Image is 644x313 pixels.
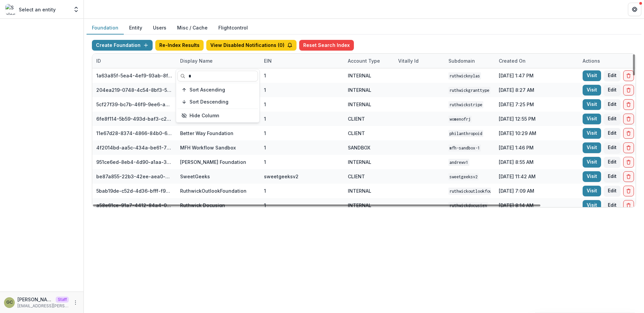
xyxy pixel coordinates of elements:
a: Visit [583,99,601,110]
div: Vitally Id [394,54,444,68]
button: Delete Foundation [623,171,634,182]
p: [PERSON_NAME] [17,296,53,303]
div: 1 [264,72,266,79]
button: Delete Foundation [623,142,634,153]
div: 5cf27f39-bc7b-46f9-9ee6-a7b54b12c735 [96,101,172,108]
button: Delete Foundation [623,157,634,168]
span: Sort Ascending [190,87,225,93]
div: 1 [264,159,266,166]
div: 11e67d28-8374-4866-84b0-6e69bfc1f207 [96,130,172,137]
div: 1 [264,187,266,194]
button: Delete Foundation [623,128,634,139]
div: 1 [264,115,266,122]
code: ruthwickgranttype [448,87,490,94]
a: Visit [583,142,601,153]
div: INTERNAL [348,101,371,108]
div: Account Type [344,54,394,68]
div: INTERNAL [348,202,371,209]
div: [DATE] 12:55 PM [495,112,579,126]
code: ruthwickdocusign [448,202,488,209]
button: Edit [604,186,621,196]
div: 5bab19de-c52d-4d36-bfff-f947756d7e71 [96,187,172,194]
div: EIN [260,54,344,68]
div: [DATE] 8:55 AM [495,155,579,169]
div: Better Way Foundation [180,130,233,137]
code: ruthwickstripe [448,101,483,108]
button: Create Foundation [92,40,153,51]
div: RuthwickOutlookFoundation [180,187,247,194]
button: Sort Ascending [177,84,258,95]
code: andrewv1 [448,159,469,166]
code: mfh-sandbox-1 [448,144,481,151]
div: a58e61ce-91a7-4412-84a4-05a02c2d28af [96,202,172,209]
div: CLIENT [348,173,365,180]
div: [DATE] 10:29 AM [495,126,579,140]
button: View Disabled Notifications (0) [206,40,297,51]
div: [DATE] 8:27 AM [495,83,579,97]
div: Grace Chang [6,300,13,305]
div: Subdomain [444,57,479,64]
button: Users [148,21,172,35]
div: 1 [264,101,266,108]
div: Ruthwick Docusign [180,202,225,209]
button: Sort Descending [177,97,258,107]
div: ID [92,54,176,68]
a: Visit [583,70,601,81]
button: Open entity switcher [71,3,81,16]
div: [DATE] 11:42 AM [495,169,579,184]
div: Subdomain [444,54,495,68]
button: Edit [604,85,621,96]
button: Edit [604,99,621,110]
div: Vitally Id [394,57,423,64]
button: Edit [604,70,621,81]
button: Foundation [87,21,124,35]
div: 1 [264,202,266,209]
a: Visit [583,157,601,168]
div: [DATE] 8:14 AM [495,198,579,212]
button: Edit [604,128,621,139]
div: sweetgeeksv2 [264,173,299,180]
button: More [71,299,79,307]
div: Created on [495,54,579,68]
div: 204ea219-0748-4c54-8bf3-5686ff2488bc [96,86,172,93]
a: Flightcontrol [218,24,248,31]
button: Delete Foundation [623,186,634,196]
button: Entity [124,21,148,35]
a: Visit [583,114,601,124]
button: Edit [604,157,621,168]
div: Actions [579,57,604,64]
div: INTERNAL [348,86,371,93]
p: Select an entity [19,6,56,13]
div: INTERNAL [348,187,371,194]
div: 1 [264,144,266,151]
a: Visit [583,85,601,96]
div: [PERSON_NAME] Foundation [180,159,246,166]
div: 1 [264,130,266,137]
div: 1 [264,86,266,93]
div: Display Name [176,54,260,68]
div: SANDBOX [348,144,370,151]
button: Delete Foundation [623,114,634,124]
code: womenofrj [448,116,472,123]
div: SweetGeeks [180,173,210,180]
a: Visit [583,200,601,211]
div: 4f2014bd-aa5c-434a-be61-78b398fa61bc [96,144,172,151]
div: be87a855-22b3-42ee-aea0-ed5005d6b100 [96,173,172,180]
button: Delete Foundation [623,200,634,211]
button: Get Help [628,3,641,16]
button: Edit [604,200,621,211]
img: Select an entity [5,4,16,15]
code: sweetgeeksv2 [448,173,479,180]
a: Visit [583,186,601,196]
code: ruthwickoutlookfoundation [448,188,509,195]
code: philanthropoid [448,130,483,137]
button: Delete Foundation [623,70,634,81]
div: [DATE] 1:46 PM [495,140,579,155]
div: [DATE] 1:47 PM [495,68,579,83]
div: EIN [260,57,276,64]
button: Edit [604,142,621,153]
